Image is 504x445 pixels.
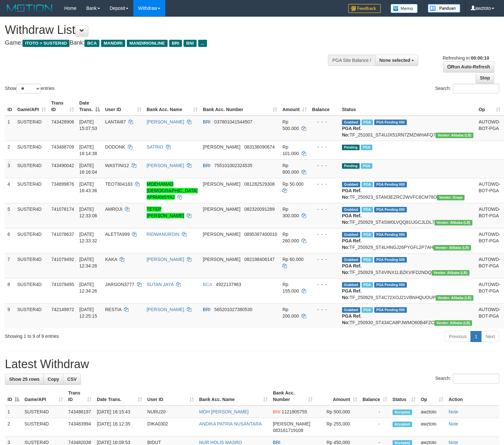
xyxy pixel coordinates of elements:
[476,116,503,141] td: AUTOWD-BOT-PGA
[94,418,145,437] td: [DATE] 16:12:35
[203,257,240,262] span: [PERSON_NAME]
[105,207,122,212] span: AMROJI
[342,238,362,250] b: PGA Ref. No:
[5,387,22,406] th: ID: activate to sort column descending
[145,406,197,418] td: NURU20
[5,374,44,385] a: Show 25 rows
[5,203,15,228] td: 5
[51,181,74,187] span: 734899876
[476,303,503,328] td: AUTOWD-BOT-PGA
[5,84,54,93] label: Show entries
[5,141,15,159] td: 2
[428,4,460,13] img: panduan.png
[9,377,39,382] span: Show 25 rows
[199,440,242,445] a: NUR HOLIS MASRO
[282,181,304,187] span: Rp 50.000
[66,387,94,406] th: Trans ID: activate to sort column ascending
[197,387,270,406] th: Bank Acc. Name: activate to sort column ascending
[199,421,262,426] a: ANDIKA PATRIA NUSANTARA
[282,282,299,294] span: Rp 155.000
[342,213,362,225] b: PGA Ref. No:
[67,377,77,382] span: CSV
[214,163,252,168] span: Copy 755101002324535 to clipboard
[203,207,240,212] span: [PERSON_NAME]
[342,126,362,137] b: PGA Ref. No:
[342,163,360,169] span: Pending
[203,119,210,124] span: BRI
[147,144,163,150] a: SATRIO
[418,387,446,406] th: Op: activate to sort column ascending
[470,331,482,342] a: 1
[16,84,41,93] select: Showentries
[22,387,66,406] th: Game/API: activate to sort column ascending
[471,55,489,61] strong: 00:00:10
[5,116,15,141] td: 1
[273,440,280,445] span: BRI
[449,421,458,426] a: Note
[273,421,310,426] span: [PERSON_NAME]
[147,181,198,200] a: MOEHAMAD [DEMOGRAPHIC_DATA] APRIANSYAJ
[79,181,97,193] span: [DATE] 16:43:36
[342,288,362,300] b: PGA Ref. No:
[339,228,476,253] td: TF_250929_ST4LHNGJ26PYGFL2P7AH
[102,97,144,116] th: User ID: activate to sort column ascending
[200,97,280,116] th: Bank Acc. Number: activate to sort column ascending
[282,307,299,319] span: Rp 200.000
[339,278,476,303] td: TF_250929_ST4C72XOJ21VBNHQUOUP
[374,207,407,212] span: PGA Pending
[15,203,49,228] td: SUSTER4D
[339,253,476,278] td: TF_250929_ST4VINX1LBZKVIFD2NDQ
[216,282,241,287] span: Copy 4922137963 to clipboard
[15,97,49,116] th: Game/API: activate to sort column ascending
[105,119,126,124] span: LANTAI87
[443,55,489,61] span: Refreshing in:
[476,253,503,278] td: AUTOWD-BOT-PGA
[15,178,49,203] td: SUSTER4D
[48,377,59,382] span: Copy
[147,232,180,237] a: RIDWANURDIN
[22,406,66,418] td: SUSTER4D
[361,163,372,169] span: Marked by awztoto
[79,282,97,294] span: [DATE] 12:34:26
[342,282,360,288] span: Grabbed
[453,374,499,383] input: Search:
[51,307,74,312] span: 742149972
[5,303,15,328] td: 9
[145,387,197,406] th: User ID: activate to sort column ascending
[342,188,362,200] b: PGA Ref. No:
[342,145,360,150] span: Pending
[51,163,74,168] span: 743490042
[244,232,277,237] span: Copy 0895387400010 to clipboard
[5,330,205,339] div: Showing 1 to 9 of 9 entries
[435,84,499,93] label: Search:
[443,61,494,72] a: Run Auto-Refresh
[51,282,74,287] span: 741079495
[418,418,446,437] td: awztoto
[147,257,184,262] a: [PERSON_NAME]
[342,120,360,125] span: Grabbed
[374,307,407,313] span: PGA Pending
[22,40,69,47] span: ITOTO > SUSTER4D
[63,374,81,385] a: CSV
[374,257,407,263] span: PGA Pending
[127,40,168,47] span: MANDIRIONLINE
[435,220,472,225] span: Vendor URL: https://dashboard.q2checkout.com/secure
[244,207,274,212] span: Copy 082320091289 to clipboard
[198,40,207,47] span: ...
[15,141,49,159] td: SUSTER4D
[15,253,49,278] td: SUSTER4D
[362,257,373,263] span: Marked by awztoto
[342,263,362,275] b: PGA Ref. No:
[342,232,360,237] span: Grabbed
[476,203,503,228] td: AUTOWD-BOT-PGA
[282,207,299,218] span: Rp 300.000
[15,278,49,303] td: SUSTER4D
[66,418,94,437] td: 743483994
[214,307,252,312] span: Copy 565201027380530 to clipboard
[5,3,54,13] img: MOTION_logo.png
[203,163,210,168] span: BRI
[5,228,15,253] td: 6
[312,119,337,125] div: - - -
[203,232,240,237] span: [PERSON_NAME]
[476,178,503,203] td: AUTOWD-BOT-PGA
